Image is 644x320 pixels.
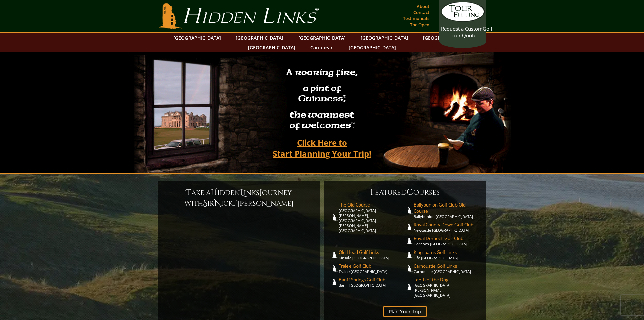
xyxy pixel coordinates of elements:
span: L [240,187,244,198]
a: The Old Course[GEOGRAPHIC_DATA][PERSON_NAME], [GEOGRAPHIC_DATA][PERSON_NAME] [GEOGRAPHIC_DATA] [339,202,405,233]
a: [GEOGRAPHIC_DATA] [232,33,287,43]
span: Carnoustie Golf Links [414,263,480,269]
a: [GEOGRAPHIC_DATA] [295,33,349,43]
span: T [186,187,191,198]
a: Old Head Golf LinksKinsale [GEOGRAPHIC_DATA] [339,249,405,260]
span: C [407,187,413,198]
span: F [233,198,237,209]
a: Plan Your Trip [383,306,427,317]
span: H [211,187,217,198]
span: Royal County Down Golf Club [414,222,480,228]
a: [GEOGRAPHIC_DATA] [345,43,399,52]
a: Tralee Golf ClubTralee [GEOGRAPHIC_DATA] [339,263,405,274]
a: Kingsbarns Golf LinksFife [GEOGRAPHIC_DATA] [414,249,480,260]
span: N [214,198,221,209]
a: The Open [408,20,431,29]
span: Tralee Golf Club [339,263,405,269]
h6: eatured ourses [330,187,480,198]
a: About [415,2,431,11]
h2: A roaring fire, a pint of Guinness , the warmest of welcomes™. [282,64,362,135]
a: Royal Dornoch Golf ClubDornoch [GEOGRAPHIC_DATA] [414,235,480,246]
a: Carnoustie Golf LinksCarnoustie [GEOGRAPHIC_DATA] [414,263,480,274]
a: Caribbean [307,43,337,52]
a: Ballybunion Golf Club Old CourseBallybunion [GEOGRAPHIC_DATA] [414,202,480,219]
a: Royal County Down Golf ClubNewcastle [GEOGRAPHIC_DATA] [414,222,480,233]
span: Royal Dornoch Golf Club [414,235,480,241]
a: Banff Springs Golf ClubBanff [GEOGRAPHIC_DATA] [339,277,405,288]
span: Ballybunion Golf Club Old Course [414,202,480,214]
span: Teeth of the Dog [414,277,480,283]
span: J [259,187,262,198]
span: F [370,187,375,198]
a: [GEOGRAPHIC_DATA] [170,33,224,43]
a: Contact [412,8,431,17]
span: The Old Course [339,202,405,208]
a: [GEOGRAPHIC_DATA] [420,33,474,43]
a: Testimonials [401,14,431,23]
a: Request a CustomGolf Tour Quote [441,2,485,39]
a: [GEOGRAPHIC_DATA] [245,43,299,52]
span: Kingsbarns Golf Links [414,249,480,255]
a: Teeth of the Dog[GEOGRAPHIC_DATA][PERSON_NAME], [GEOGRAPHIC_DATA] [414,277,480,298]
a: Click Here toStart Planning Your Trip! [266,135,378,162]
span: Request a Custom [441,25,483,32]
a: [GEOGRAPHIC_DATA] [357,33,412,43]
span: Old Head Golf Links [339,249,405,255]
h6: ake a idden inks ourney with ir ick [PERSON_NAME] [164,187,314,209]
span: S [203,198,207,209]
span: Banff Springs Golf Club [339,277,405,283]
